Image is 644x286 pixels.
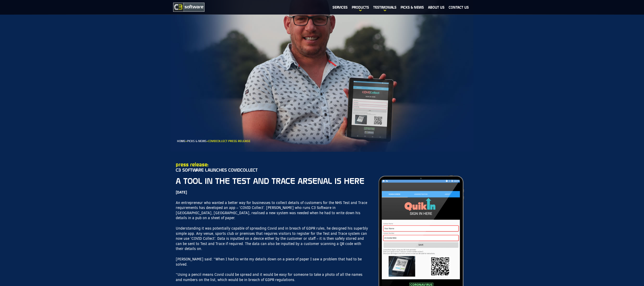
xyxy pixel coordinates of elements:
a: Products [350,1,371,13]
a: Contact Us [447,1,471,13]
b: [DATE] [176,190,187,195]
h2: C3 Software launches covidcollect [176,168,369,172]
p: [PERSON_NAME] said: “When I had to write my details down on a piece of paper I saw a problem that... [176,257,369,267]
span: » » [177,139,250,143]
a: About us [426,1,447,13]
p: Understanding it was potentially capable of spreading Covid and in breach of GDPR rules, he desig... [176,226,369,252]
a: Picks & News [187,139,207,143]
img: C3 Software [173,3,204,12]
a: Picks & News [399,1,426,13]
span: CovidCollect Press Release [208,139,250,143]
a: Home [177,139,185,143]
p: “Using a pencil means Covid could be spread and it would be easy for someone to take a photo of a... [176,272,369,282]
a: Services [330,1,350,13]
a: Testimonials [371,1,399,13]
h4: press release: [176,162,369,167]
p: An entrepreneur who wanted a better way for businesses to collect details of customers for the NH... [176,200,369,221]
h2: A tool in the test and trace arsenal is here [176,177,369,185]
